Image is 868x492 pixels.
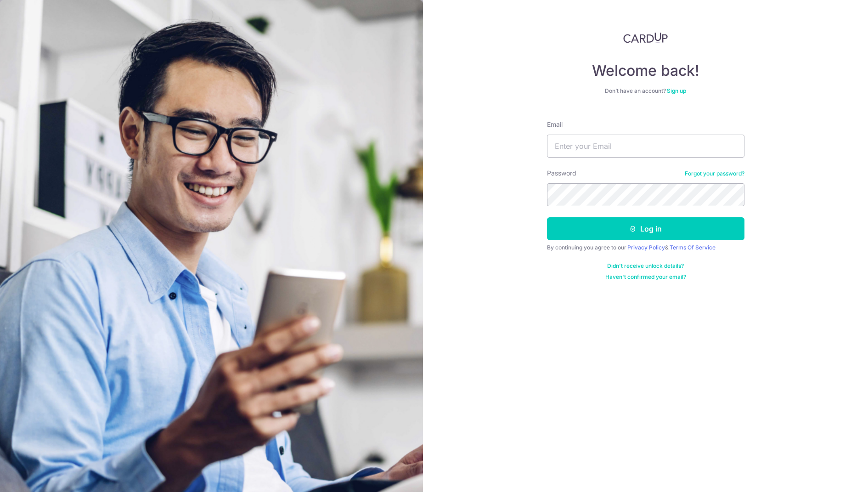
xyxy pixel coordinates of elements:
[670,244,716,251] a: Terms Of Service
[547,169,576,178] label: Password
[685,170,744,177] a: Forgot your password?
[547,135,744,158] input: Enter your Email
[605,273,686,281] a: Haven't confirmed your email?
[547,217,744,240] button: Log in
[547,120,563,129] label: Email
[547,244,744,251] div: By continuing you agree to our &
[623,32,668,43] img: CardUp Logo
[547,62,744,80] h4: Welcome back!
[667,87,686,94] a: Sign up
[607,262,684,270] a: Didn't receive unlock details?
[627,244,665,251] a: Privacy Policy
[547,87,744,95] div: Don’t have an account?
